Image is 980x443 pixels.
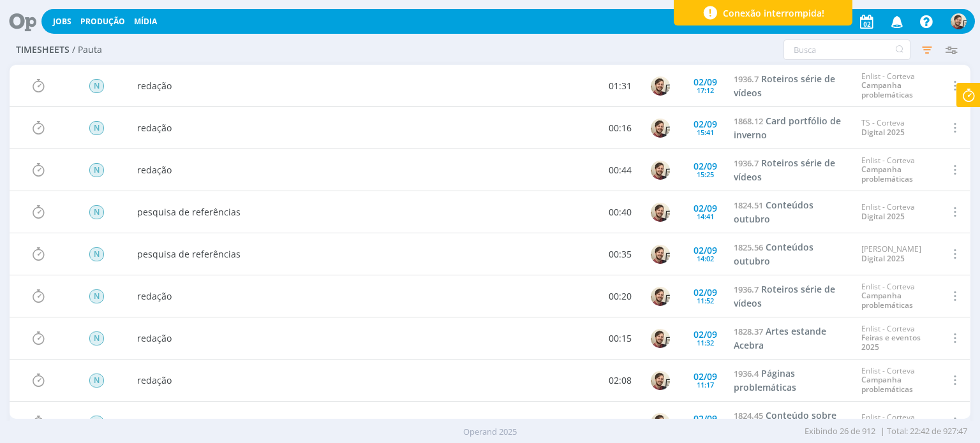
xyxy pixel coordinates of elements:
a: Digital 2025 [862,253,905,264]
div: Enlist - Corteva [862,72,932,99]
a: 1828.37Artes estande Acebra [734,325,849,352]
a: Campanha problemáticas [862,164,914,184]
div: 02/09 [694,372,717,381]
span: 1824.51 [734,200,764,212]
div: 02/09 [694,162,717,171]
div: TS - Corteva [862,119,905,137]
a: redação [137,416,172,429]
a: 1868.12Card portfólio de inverno [734,115,849,142]
div: 02/09 [694,78,717,87]
a: pesquisa de referências [137,247,241,261]
img: G [651,161,671,180]
div: [PERSON_NAME] [862,245,922,263]
div: Enlist - Corteva [862,156,932,184]
img: G [651,76,671,96]
a: 00:16 [609,121,632,134]
div: 11:52 [697,297,714,304]
span: N [89,416,104,430]
input: Busca [783,40,910,60]
span: 1824.45 [734,410,764,422]
a: Jobs [53,16,71,27]
a: 1936.7Roteiros série de vídeos [734,73,849,100]
img: G [651,413,671,432]
a: 1936.7Roteiros série de vídeos [734,283,849,310]
a: 00:20 [609,289,632,303]
a: redação [137,121,172,134]
div: Enlist - Corteva [862,203,916,221]
a: 1824.51Conteúdos outubro [734,199,849,226]
a: Produção [80,16,125,27]
a: Campanha problemáticas [862,375,914,395]
div: 02/09 [694,414,717,423]
span: 1936.7 [734,158,759,170]
span: Conteúdos outubro [734,242,814,268]
a: 00:35 [609,247,632,261]
span: 1828.37 [734,326,764,338]
a: 00:15 [609,331,632,345]
button: G [950,10,967,33]
span: N [89,331,104,345]
span: 1868.12 [734,116,764,127]
span: Card portfólio de inverno [734,115,842,142]
span: 1936.7 [734,284,759,296]
div: 14:41 [697,213,714,220]
span: N [89,289,104,303]
span: Páginas problemáticas [734,368,797,394]
span: / Pauta [72,45,102,55]
a: Digital 2025 [862,211,905,222]
span: Conexão interrompida! [723,6,824,20]
a: Feiras e eventos 2025 [862,333,921,352]
a: 1936.7Roteiros série de vídeos [734,157,849,184]
div: 15:41 [697,129,714,136]
a: redação [137,163,172,177]
div: 02/09 [694,288,717,297]
a: 00:44 [609,163,632,177]
div: 17:12 [697,87,714,94]
span: Exibindo 26 de 912 [805,425,875,438]
span: Roteiros série de vídeos [734,157,836,184]
div: 15:25 [697,171,714,178]
a: redação [137,289,172,303]
span: N [89,247,104,261]
a: redação [137,331,172,345]
a: 1825.56Conteúdos outubro [734,241,849,268]
a: 00:30 [609,416,632,429]
span: N [89,205,104,219]
img: G [651,203,671,222]
button: Mídia [130,17,161,27]
div: Enlist - Corteva [862,324,932,352]
div: 02/09 [694,246,717,255]
div: 02/09 [694,204,717,213]
div: 02/09 [694,330,717,339]
span: Artes estande Acebra [734,326,827,352]
a: 1936.4Páginas problemáticas [734,367,849,395]
a: 1824.45Conteúdo sobre refúgio [734,409,849,437]
span: 1936.7 [734,74,759,85]
span: N [89,121,104,135]
span: Conteúdos outubro [734,200,814,226]
a: Campanha problemáticas [862,291,914,310]
img: G [651,119,671,138]
span: 1825.56 [734,242,764,254]
img: G [651,329,671,348]
a: 01:31 [609,79,632,92]
a: 00:40 [609,205,632,219]
div: 02/09 [694,120,717,129]
a: redação [137,79,172,92]
img: G [651,287,671,306]
button: Produção [77,17,129,27]
span: | Total: 22:42 de 927:47 [805,425,967,438]
div: 11:17 [697,381,714,388]
span: Roteiros série de vídeos [734,284,836,310]
div: 11:32 [697,339,714,346]
a: Mídia [134,16,157,27]
div: Enlist - Corteva [862,413,916,432]
span: Timesheets [16,45,70,55]
span: N [89,79,104,93]
a: pesquisa de referências [137,205,241,219]
a: 02:08 [609,374,632,387]
span: 1936.4 [734,368,759,380]
div: Enlist - Corteva [862,282,932,310]
span: Roteiros série de vídeos [734,73,836,99]
img: G [951,13,967,29]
